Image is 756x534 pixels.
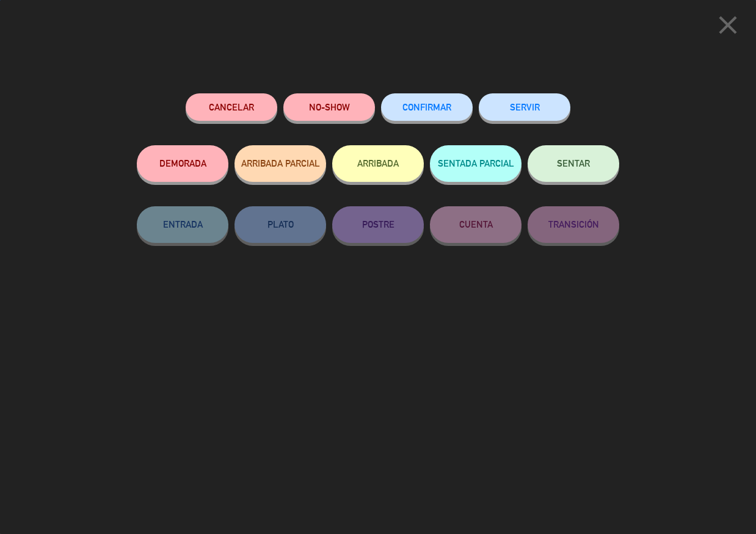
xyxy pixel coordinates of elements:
[137,206,228,243] button: ENTRADA
[234,145,326,182] button: ARRIBADA PARCIAL
[709,9,747,45] button: close
[234,206,326,243] button: PLATO
[430,145,522,182] button: SENTADA PARCIAL
[137,145,228,182] button: DEMORADA
[402,102,451,112] span: CONFIRMAR
[283,93,375,121] button: NO-SHOW
[528,206,619,243] button: TRANSICIÓN
[479,93,570,121] button: SERVIR
[241,158,320,168] span: ARRIBADA PARCIAL
[528,145,619,182] button: SENTAR
[557,158,590,168] span: SENTAR
[713,10,743,40] i: close
[332,145,424,182] button: ARRIBADA
[332,206,424,243] button: POSTRE
[381,93,473,121] button: CONFIRMAR
[186,93,277,121] button: Cancelar
[430,206,522,243] button: CUENTA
